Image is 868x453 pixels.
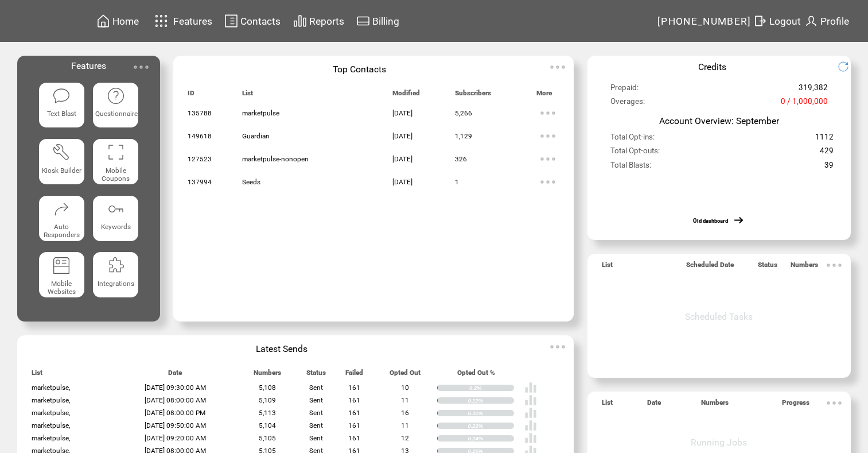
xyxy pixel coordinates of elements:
[469,385,514,392] div: 0.2%
[93,252,138,300] a: Integrations
[107,87,125,105] img: questionnaire.svg
[752,12,803,30] a: Logout
[309,396,323,404] span: Sent
[602,398,613,412] span: List
[820,146,834,160] span: 429
[815,133,834,146] span: 1112
[803,12,851,30] a: Profile
[145,396,206,404] span: [DATE] 08:00:00 AM
[546,56,569,79] img: ellypsis.svg
[610,133,655,146] span: Total Opt-ins:
[468,435,513,442] div: 0.24%
[610,146,660,160] span: Total Opt-outs:
[356,14,370,28] img: creidtcard.svg
[259,434,276,442] span: 5,105
[824,161,834,175] span: 39
[188,155,212,163] span: 127523
[168,369,182,382] span: Date
[691,437,747,448] span: Running Jobs
[130,56,153,79] img: ellypsis.svg
[242,155,309,163] span: marketpulse-nonopen
[96,14,110,28] img: home.svg
[468,423,513,429] div: 0.22%
[254,369,281,382] span: Numbers
[107,143,125,161] img: coupons.svg
[820,16,849,27] span: Profile
[309,16,344,27] span: Reports
[401,409,409,417] span: 16
[145,409,205,417] span: [DATE] 08:00:00 PM
[309,384,323,392] span: Sent
[390,369,421,382] span: Opted Out
[309,409,323,417] span: Sent
[242,89,253,102] span: List
[151,11,172,30] img: features.svg
[659,115,779,126] span: Account Overview: September
[52,87,71,105] img: text-blast.svg
[693,218,728,224] a: Old dashboard
[791,261,818,274] span: Numbers
[524,381,537,394] img: poll%20-%20white.svg
[758,261,777,274] span: Status
[39,83,84,130] a: Text Blast
[392,155,412,163] span: [DATE]
[242,132,270,140] span: Guardian
[536,89,552,102] span: More
[546,335,569,358] img: ellypsis.svg
[536,102,559,125] img: ellypsis.svg
[32,434,70,442] span: marketpulse,
[44,223,80,239] span: Auto Responders
[107,256,125,274] img: integrations.svg
[242,109,279,117] span: marketpulse
[686,261,734,274] span: Scheduled Date
[309,421,323,429] span: Sent
[52,200,71,218] img: auto-responders.svg
[524,394,537,406] img: poll%20-%20white.svg
[240,16,281,27] span: Contacts
[348,396,360,404] span: 161
[701,398,729,412] span: Numbers
[524,432,537,444] img: poll%20-%20white.svg
[333,64,386,75] span: Top Contacts
[42,167,81,175] span: Kiosk Builder
[657,16,752,27] span: [PHONE_NUMBER]
[536,148,559,171] img: ellypsis.svg
[610,97,645,111] span: Overages:
[291,12,346,30] a: Reports
[348,421,360,429] span: 161
[401,434,409,442] span: 12
[188,178,212,186] span: 137994
[32,369,42,382] span: List
[112,16,139,27] span: Home
[309,434,323,442] span: Sent
[39,139,84,187] a: Kiosk Builder
[98,280,134,288] span: Integrations
[107,200,125,218] img: keywords.svg
[392,178,412,186] span: [DATE]
[293,14,307,28] img: chart.svg
[93,139,138,187] a: Mobile Coupons
[145,434,206,442] span: [DATE] 09:20:00 AM
[355,12,401,30] a: Billing
[536,125,559,148] img: ellypsis.svg
[455,132,472,140] span: 1,129
[401,384,409,392] span: 10
[610,83,639,97] span: Prepaid:
[93,83,138,130] a: Questionnaire
[799,83,828,97] span: 319,382
[698,61,726,72] span: Credits
[259,409,276,417] span: 5,113
[536,171,559,193] img: ellypsis.svg
[345,369,363,382] span: Failed
[259,384,276,392] span: 5,108
[823,254,846,277] img: ellypsis.svg
[32,384,70,392] span: marketpulse,
[48,280,76,296] span: Mobile Websites
[259,421,276,429] span: 5,104
[242,178,260,186] span: Seeds
[188,109,212,117] span: 135788
[781,97,828,111] span: 0 / 1,000,000
[392,109,412,117] span: [DATE]
[401,421,409,429] span: 11
[256,343,308,354] span: Latest Sends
